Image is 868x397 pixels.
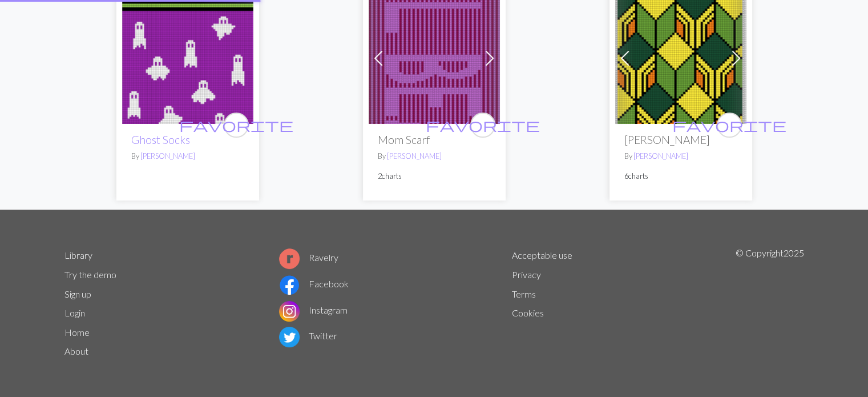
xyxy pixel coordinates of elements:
a: Ghost Socks [131,133,190,146]
p: By [624,151,737,162]
span: favorite [179,116,293,134]
p: By [378,151,491,162]
i: favourite [672,114,786,137]
a: [PERSON_NAME] [633,151,688,161]
p: 6 charts [624,171,737,182]
span: favorite [426,116,540,134]
a: Terms [512,288,536,299]
img: Facebook logo [279,275,300,295]
img: Instagram logo [279,301,300,322]
p: By [131,151,244,162]
a: Library [64,250,92,260]
a: About [64,346,88,356]
p: © Copyright 2025 [735,246,804,362]
a: Mom Scarf [369,51,500,62]
a: Home [64,327,90,338]
a: Instagram [279,304,348,315]
a: Try the demo [64,269,116,280]
img: Twitter logo [279,327,300,347]
a: Cookies [512,307,544,318]
a: Ravelry [279,252,338,263]
a: front [615,51,746,62]
a: Privacy [512,269,541,280]
button: favourite [470,113,495,138]
a: Acceptable use [512,250,572,260]
a: [PERSON_NAME] [387,151,442,161]
i: favourite [179,114,293,137]
h2: Mom Scarf [378,133,491,146]
a: Login [64,307,85,318]
h2: [PERSON_NAME] [624,133,737,146]
a: Ghost Socks [122,51,253,62]
button: favourite [717,113,742,138]
button: favourite [224,113,249,138]
img: Ravelry logo [279,248,300,269]
a: Sign up [64,288,91,299]
p: 2 charts [378,171,491,182]
a: [PERSON_NAME] [140,151,195,161]
i: favourite [426,114,540,137]
a: Facebook [279,278,349,289]
span: favorite [672,116,786,134]
a: Twitter [279,330,337,341]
